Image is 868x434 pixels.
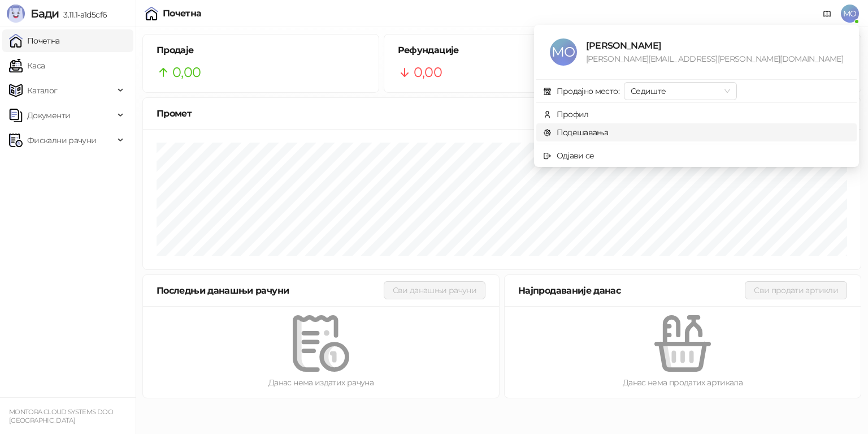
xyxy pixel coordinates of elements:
span: 0,00 [172,62,201,83]
div: [PERSON_NAME] [586,38,843,53]
div: Профил [557,108,589,121]
div: Почетна [163,9,202,18]
div: Најпродаваније данас [518,283,745,298]
h5: Продаје [157,44,365,57]
small: MONTORA CLOUD SYSTEMS DOO [GEOGRAPHIC_DATA] [9,408,113,424]
h5: Рефундације [398,44,606,57]
div: Данас нема продатих артикала [523,376,843,389]
span: Каталог [27,79,58,102]
a: Документација [818,5,836,23]
span: Документи [27,104,70,127]
div: Последњи данашњи рачуни [157,283,384,298]
span: Седиште [631,83,730,100]
button: Сви продати артикли [745,281,847,299]
img: Logo [7,5,25,23]
span: MO [550,38,577,66]
span: 3.11.1-a1d5cf6 [59,10,107,20]
span: 0,00 [414,62,442,83]
span: Фискални рачуни [27,129,96,152]
div: Промет [157,106,847,121]
div: Одјави се [557,149,594,162]
span: Бади [31,7,59,20]
span: MO [841,5,859,23]
div: Продајно место: [557,85,619,97]
a: Почетна [9,29,60,52]
button: Сви данашњи рачуни [384,281,485,299]
div: Данас нема издатих рачуна [161,376,481,389]
a: Подешавања [543,127,609,137]
div: [PERSON_NAME][EMAIL_ADDRESS][PERSON_NAME][DOMAIN_NAME] [586,53,843,65]
a: Каса [9,54,45,77]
